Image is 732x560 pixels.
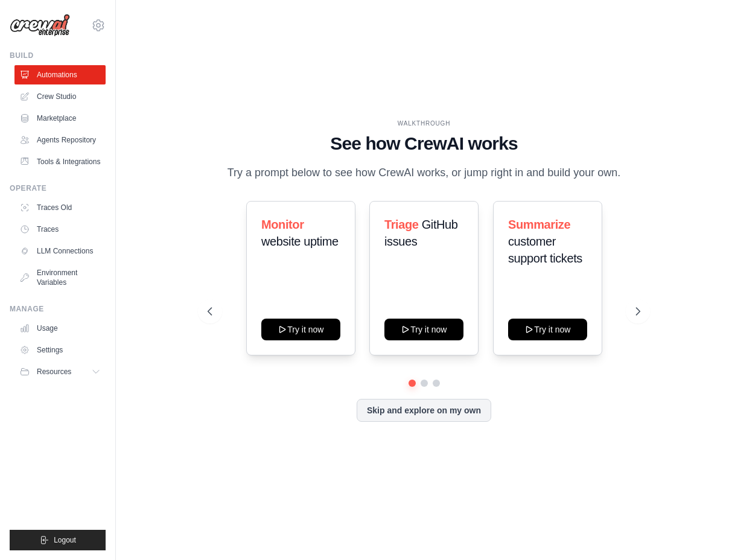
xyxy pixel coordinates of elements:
a: Environment Variables [14,263,106,292]
div: Manage [10,304,106,314]
a: Settings [14,340,106,360]
a: Marketplace [14,109,106,128]
h1: See how CrewAI works [208,133,641,154]
button: Resources [14,362,106,381]
a: LLM Connections [14,241,106,261]
a: Traces Old [14,198,106,217]
button: Skip and explore on my own [357,399,491,422]
a: Agents Repository [14,130,106,150]
div: Operate [10,183,106,193]
button: Try it now [384,319,463,340]
span: Resources [37,367,71,377]
button: Try it now [508,319,587,340]
a: Crew Studio [14,87,106,106]
a: Traces [14,220,106,239]
span: customer support tickets [508,235,582,265]
span: website uptime [261,235,339,248]
span: Monitor [261,218,304,231]
span: GitHub issues [384,218,458,248]
a: Automations [14,65,106,84]
p: Try a prompt below to see how CrewAI works, or jump right in and build your own. [221,164,627,182]
a: Tools & Integrations [14,152,106,171]
button: Logout [10,530,106,550]
span: Summarize [508,218,570,231]
a: Usage [14,319,106,338]
span: Triage [384,218,419,231]
div: Build [10,51,106,60]
div: WALKTHROUGH [208,119,641,128]
span: Logout [54,535,76,545]
img: Logo [10,14,70,37]
button: Try it now [261,319,340,340]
